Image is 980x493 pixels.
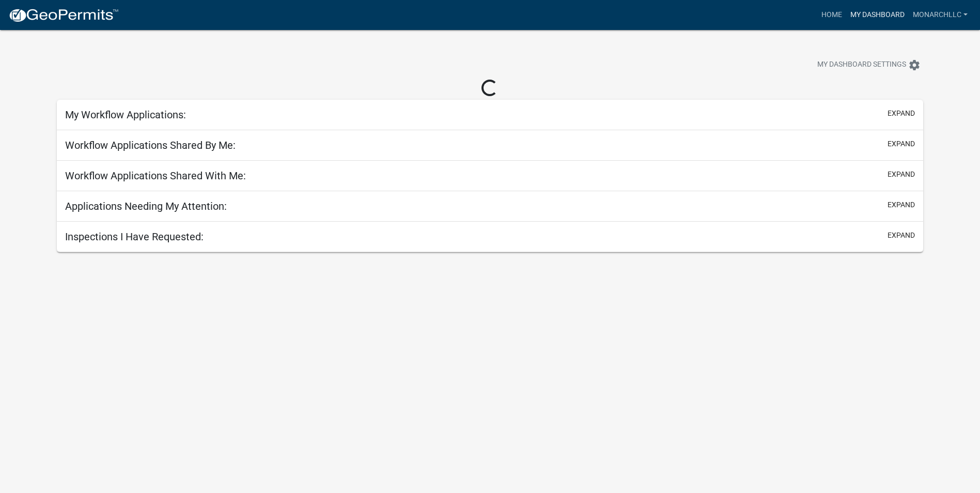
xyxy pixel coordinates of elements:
span: My Dashboard Settings [817,59,906,71]
button: expand [888,138,915,149]
h5: Workflow Applications Shared With Me: [65,170,246,182]
h5: Applications Needing My Attention: [65,200,227,212]
a: MonarchLLC [909,5,972,25]
button: expand [888,199,915,210]
h5: My Workflow Applications: [65,109,186,121]
h5: Workflow Applications Shared By Me: [65,139,236,151]
button: My Dashboard Settingssettings [809,55,929,75]
a: Home [817,5,846,25]
i: settings [908,59,921,71]
button: expand [888,108,915,119]
a: My Dashboard [846,5,909,25]
h5: Inspections I Have Requested: [65,230,204,243]
button: expand [888,169,915,180]
button: expand [888,230,915,241]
